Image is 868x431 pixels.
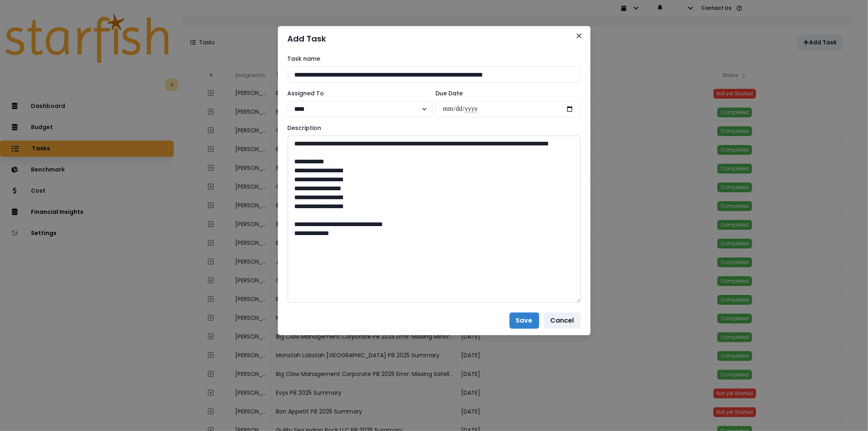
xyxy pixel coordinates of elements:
[544,312,581,329] button: Cancel
[436,89,576,98] label: Due Date
[288,124,576,132] label: Description
[509,312,539,329] button: Save
[288,89,428,98] label: Assigned To
[278,26,590,51] header: Add Task
[573,29,586,42] button: Close
[288,55,576,63] label: Task name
